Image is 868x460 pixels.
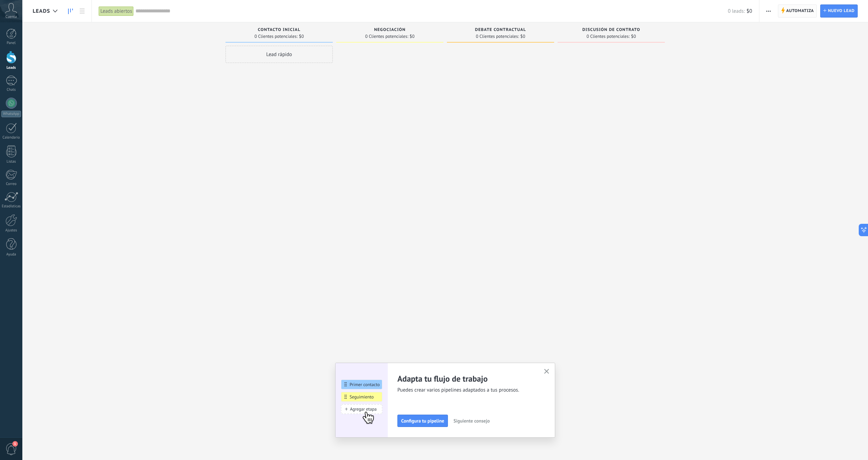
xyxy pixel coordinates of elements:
span: $0 [410,34,415,39]
button: Siguiente consejo [450,416,493,426]
div: Calendario [1,135,21,140]
span: $0 [747,8,752,14]
span: Discusión de contrato [582,28,640,32]
span: $0 [631,34,636,39]
span: Cuenta [6,15,17,19]
span: Automatiza [786,5,814,17]
span: Negociación [374,28,406,32]
a: Automatiza [778,4,817,18]
span: 1 [12,441,18,447]
span: $0 [520,34,525,39]
div: Leads abiertos [99,6,134,16]
a: Lista [76,4,88,18]
div: Discusión de contrato [561,28,661,33]
span: 0 Clientes potenciales: [476,34,519,39]
span: Configura tu pipeline [401,418,444,423]
div: Correo [1,182,21,186]
div: Listas [1,160,21,164]
span: 0 Clientes potenciales: [254,34,297,39]
span: Leads [33,8,50,14]
div: Negociación [340,28,440,33]
span: Nuevo lead [828,5,855,17]
div: Contacto inicial [229,28,329,33]
a: Leads [65,4,76,18]
span: Contacto inicial [258,28,300,32]
div: WhatsApp [1,111,21,117]
span: 0 Clientes potenciales: [586,34,629,39]
span: Puedes crear varios pipelines adaptados a tus procesos. [397,387,536,394]
div: Chats [1,88,21,92]
span: Debate contractual [475,28,526,32]
div: Debate contractual [450,28,551,33]
div: Ajustes [1,228,21,233]
span: 0 Clientes potenciales: [365,34,408,39]
button: Más [763,4,773,18]
div: Estadísticas [1,204,21,209]
button: Configura tu pipeline [397,415,448,427]
div: Leads [1,66,21,70]
div: Lead rápido [226,46,333,63]
div: Panel [1,41,21,45]
div: Ayuda [1,252,21,257]
span: $0 [299,34,304,39]
h2: Adapta tu flujo de trabajo [397,373,536,384]
span: 0 leads: [728,8,745,14]
span: Siguiente consejo [453,418,490,423]
a: Nuevo lead [820,4,858,18]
